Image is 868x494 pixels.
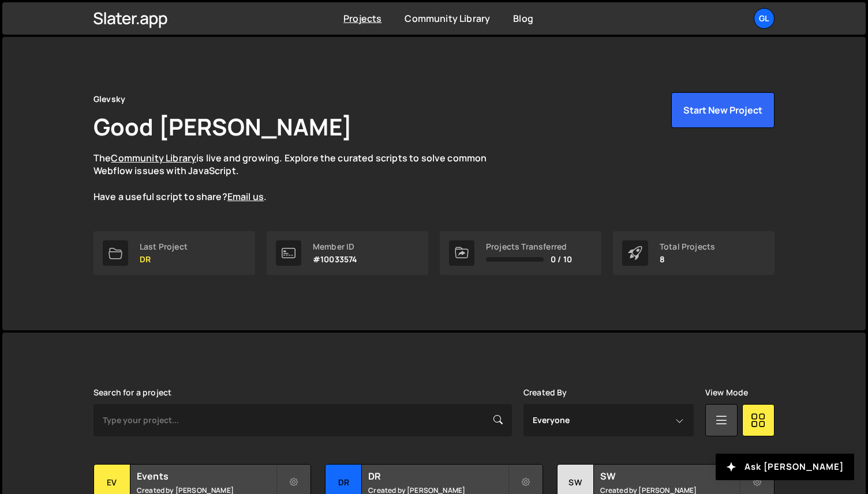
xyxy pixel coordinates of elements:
a: Gl [754,8,775,29]
p: DR [140,255,188,264]
a: Email us [227,190,264,203]
h2: Events [137,470,276,482]
button: Ask [PERSON_NAME] [716,454,854,480]
label: View Mode [705,388,748,397]
label: Search for a project [93,388,171,397]
p: #10033574 [313,255,357,264]
h1: Good [PERSON_NAME] [93,111,352,142]
label: Created By [523,388,567,397]
div: Total Projects [660,242,715,251]
span: 0 / 10 [551,255,572,264]
p: The is live and growing. Explore the curated scripts to solve common Webflow issues with JavaScri... [93,152,509,203]
h2: DR [368,470,507,482]
h2: SW [600,470,739,482]
a: Community Library [405,12,490,25]
div: Glevsky [93,92,125,106]
a: Community Library [111,152,196,164]
div: Projects Transferred [486,242,572,251]
button: Start New Project [671,92,775,128]
p: 8 [660,255,715,264]
div: Last Project [140,242,188,251]
input: Type your project... [93,404,512,436]
a: Blog [513,12,533,25]
a: Projects [343,12,381,25]
a: Last Project DR [93,231,255,275]
div: Member ID [313,242,357,251]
